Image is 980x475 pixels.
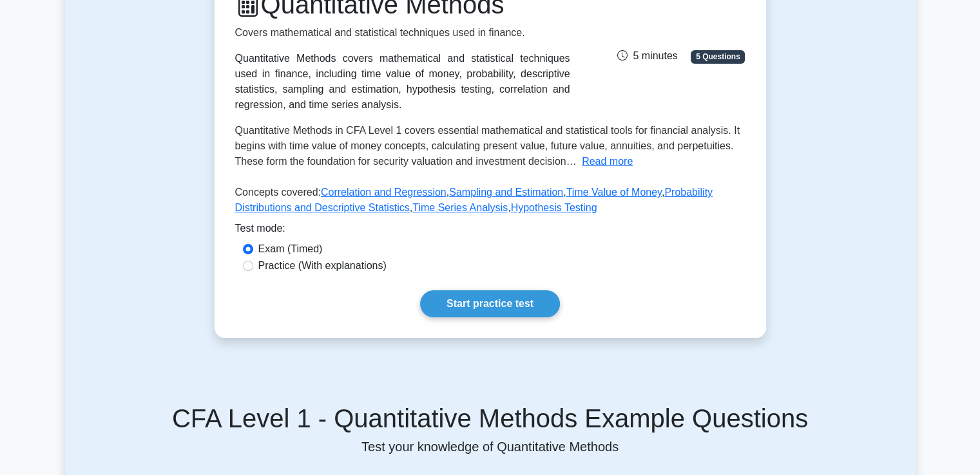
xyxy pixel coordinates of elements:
[258,241,323,257] label: Exam (Timed)
[235,125,740,167] span: Quantitative Methods in CFA Level 1 covers essential mathematical and statistical tools for finan...
[81,403,900,434] h5: CFA Level 1 - Quantitative Methods Example Questions
[617,50,677,61] span: 5 minutes
[235,185,745,221] p: Concepts covered: , , , , ,
[235,221,745,241] div: Test mode:
[582,154,633,169] button: Read more
[235,51,570,113] div: Quantitative Methods covers mathematical and statistical techniques used in finance, including ti...
[420,290,560,317] a: Start practice test
[235,25,570,41] p: Covers mathematical and statistical techniques used in finance.
[511,202,597,213] a: Hypothesis Testing
[691,50,745,63] span: 5 Questions
[566,187,662,198] a: Time Value of Money
[412,202,508,213] a: Time Series Analysis
[449,187,563,198] a: Sampling and Estimation
[81,439,900,454] p: Test your knowledge of Quantitative Methods
[258,258,387,274] label: Practice (With explanations)
[321,187,447,198] a: Correlation and Regression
